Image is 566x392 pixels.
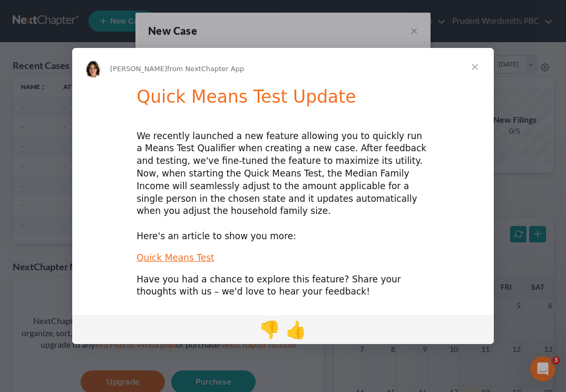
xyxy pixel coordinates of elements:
a: Quick Means Test [136,252,214,263]
span: 👎 [259,320,280,340]
h1: Quick Means Test Update [136,86,430,114]
div: Have you had a chance to explore this feature? Share your thoughts with us – we'd love to hear yo... [136,273,430,299]
span: Close [456,48,494,86]
span: 👍 [286,320,307,340]
img: Profile image for Emma [85,61,102,77]
span: 1 reaction [257,317,283,342]
div: We recently launched a new feature allowing you to quickly run a Means Test Qualifier when creati... [136,130,430,243]
span: from NextChapter App [167,65,244,73]
span: [PERSON_NAME] [110,65,167,73]
span: thumbs up reaction [283,317,309,342]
